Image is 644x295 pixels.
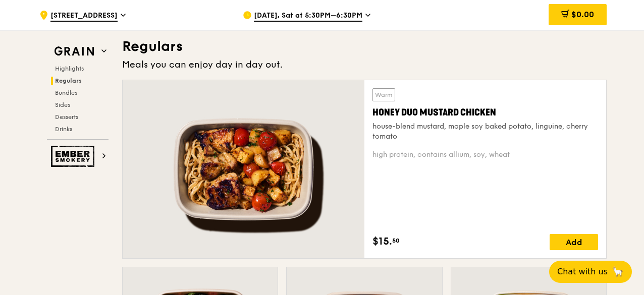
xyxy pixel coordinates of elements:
div: high protein, contains allium, soy, wheat [372,150,598,160]
span: Bundles [55,89,77,96]
span: Highlights [55,65,84,72]
div: Warm [372,88,395,101]
button: Chat with us🦙 [549,261,632,283]
span: Desserts [55,113,78,121]
span: 50 [392,237,400,245]
span: [DATE], Sat at 5:30PM–6:30PM [254,11,362,22]
span: Drinks [55,126,72,133]
div: Honey Duo Mustard Chicken [372,105,598,120]
h3: Regulars [122,37,607,55]
img: Grain web logo [51,42,97,61]
div: Add [550,234,598,250]
div: Meals you can enjoy day in day out. [122,57,607,72]
span: Chat with us [557,266,608,278]
div: house-blend mustard, maple soy baked potato, linguine, cherry tomato [372,122,598,142]
span: Sides [55,101,70,108]
span: Regulars [55,77,82,84]
img: Ember Smokery web logo [51,146,97,167]
span: [STREET_ADDRESS] [50,11,118,22]
span: $0.00 [571,10,594,19]
span: 🦙 [612,266,624,278]
span: $15. [372,234,392,249]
